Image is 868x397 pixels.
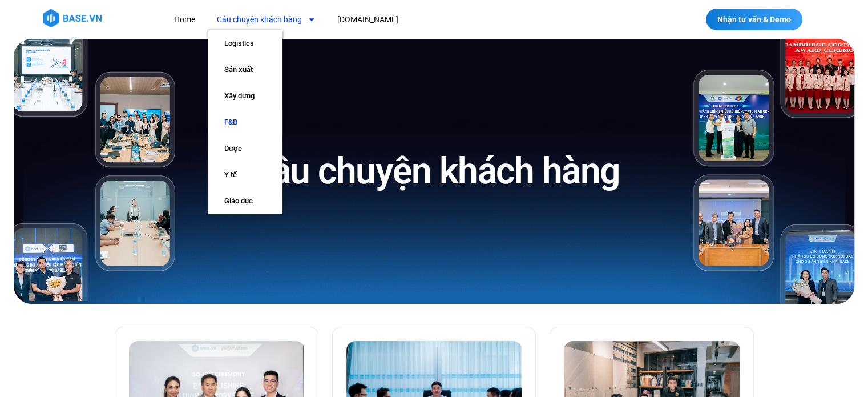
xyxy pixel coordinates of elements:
[717,15,791,23] span: Nhận tư vấn & Demo
[208,135,282,162] a: Dược
[208,162,282,188] a: Y tế
[208,9,324,30] a: Câu chuyện khách hàng
[208,30,282,214] ul: Câu chuyện khách hàng
[706,9,802,30] a: Nhận tư vấn & Demo
[208,188,282,214] a: Giáo dục
[165,9,204,30] a: Home
[208,83,282,109] a: Xây dựng
[329,9,407,30] a: [DOMAIN_NAME]
[248,147,620,195] h1: Câu chuyện khách hàng
[208,57,282,83] a: Sản xuất
[165,9,608,30] nav: Menu
[208,30,282,57] a: Logistics
[208,109,282,135] a: F&B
